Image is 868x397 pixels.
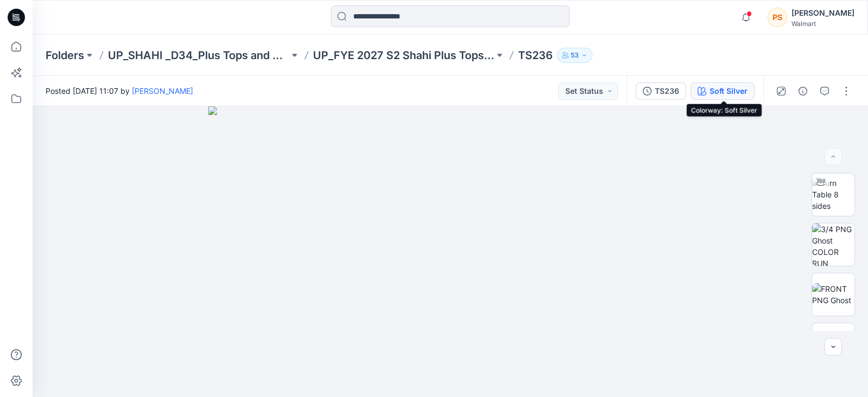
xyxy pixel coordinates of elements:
a: UP_FYE 2027 S2 Shahi Plus Tops and Dress [313,48,494,63]
span: Posted [DATE] 11:07 by [46,85,193,97]
button: Details [794,82,812,100]
div: PS [768,8,787,27]
a: UP_SHAHI _D34_Plus Tops and Dresses [108,48,289,63]
img: Turn Table 8 sides [812,177,854,212]
button: TS236 [636,82,686,100]
img: eyJhbGciOiJIUzI1NiIsImtpZCI6IjAiLCJzbHQiOiJzZXMiLCJ0eXAiOiJKV1QifQ.eyJkYXRhIjp7InR5cGUiOiJzdG9yYW... [208,106,693,397]
p: 53 [571,49,579,61]
button: 53 [557,48,592,63]
img: FRONT PNG Ghost [812,283,854,306]
p: TS236 [518,48,553,63]
div: Walmart [792,20,854,28]
a: [PERSON_NAME] [132,86,193,95]
div: Soft Silver [710,85,748,97]
div: [PERSON_NAME] [792,7,854,20]
div: TS236 [655,85,679,97]
button: Soft Silver [691,82,755,100]
a: Folders [46,48,84,63]
img: 3/4 PNG Ghost COLOR RUN [812,223,854,266]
